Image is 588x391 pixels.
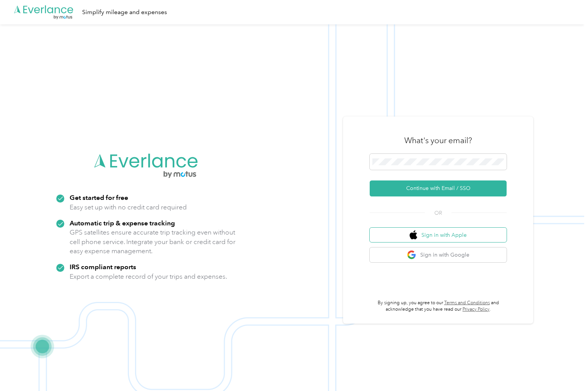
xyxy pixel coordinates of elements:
strong: IRS compliant reports [70,263,136,271]
button: google logoSign in with Google [370,247,507,262]
div: Simplify mileage and expenses [82,8,167,17]
a: Terms and Conditions [444,300,490,306]
strong: Automatic trip & expense tracking [70,219,175,227]
img: google logo [407,250,416,260]
button: Continue with Email / SSO [370,180,507,196]
strong: Get started for free [70,193,128,201]
p: Export a complete record of your trips and expenses. [70,272,227,281]
p: Easy set up with no credit card required [70,203,187,212]
h3: What's your email? [404,135,472,146]
p: By signing up, you agree to our and acknowledge that you have read our . [370,300,507,313]
p: GPS satellites ensure accurate trip tracking even without cell phone service. Integrate your bank... [70,228,236,256]
img: apple logo [410,230,417,240]
span: OR [425,209,451,217]
button: apple logoSign in with Apple [370,228,507,243]
a: Privacy Policy [462,306,489,312]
